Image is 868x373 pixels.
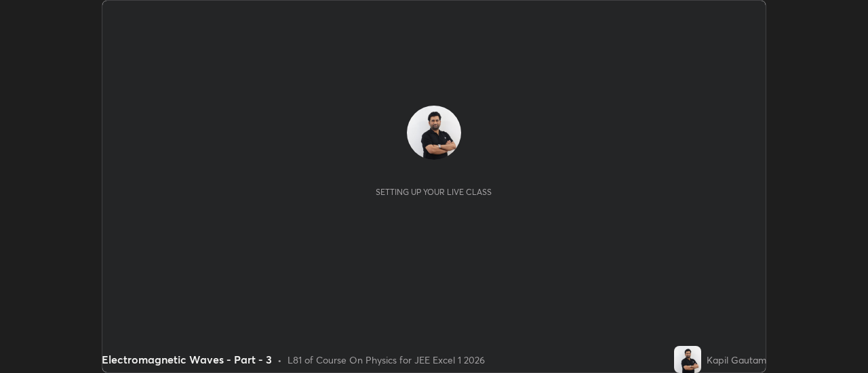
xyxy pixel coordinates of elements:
[407,106,461,160] img: 00bbc326558d46f9aaf65f1f5dcb6be8.jpg
[102,351,272,368] div: Electromagnetic Waves - Part - 3
[376,187,492,197] div: Setting up your live class
[707,353,766,367] div: Kapil Gautam
[277,353,282,367] div: •
[674,346,701,373] img: 00bbc326558d46f9aaf65f1f5dcb6be8.jpg
[288,353,485,367] div: L81 of Course On Physics for JEE Excel 1 2026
